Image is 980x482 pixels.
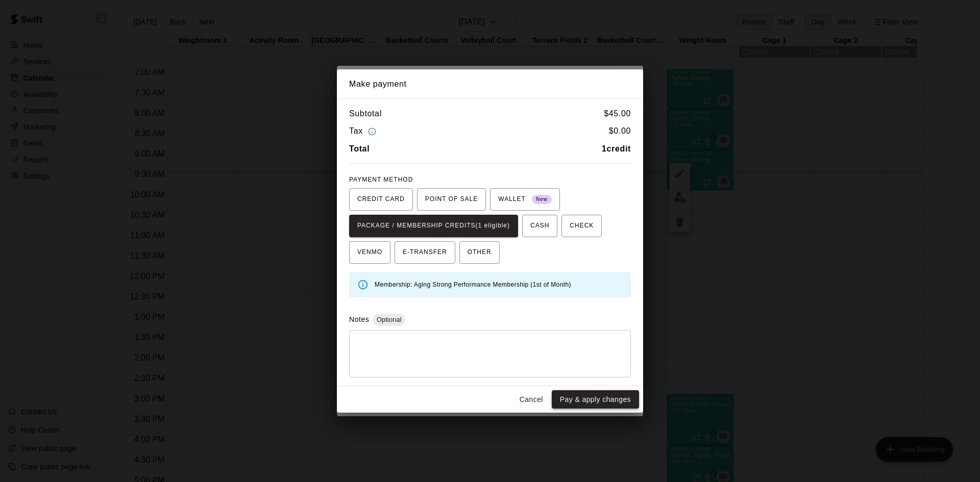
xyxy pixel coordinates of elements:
[530,218,549,234] span: CASH
[552,390,639,409] button: Pay & apply changes
[349,124,379,138] h6: Tax
[498,191,552,208] span: WALLET
[561,215,602,237] button: CHECK
[395,241,455,264] button: E-TRANSFER
[357,191,405,208] span: CREDIT CARD
[349,315,369,323] label: Notes
[602,144,631,153] b: 1 credit
[609,124,631,138] h6: $ 0.00
[373,316,405,323] span: Optional
[337,69,643,99] h2: Make payment
[459,241,500,264] button: OTHER
[417,188,486,211] button: POINT OF SALE
[357,244,382,261] span: VENMO
[375,281,571,288] span: Membership: Aging Strong Performance Membership (1st of Month)
[349,241,390,264] button: VENMO
[425,191,478,208] span: POINT OF SALE
[532,193,552,207] span: New
[468,244,492,261] span: OTHER
[349,215,518,237] button: PACKAGE / MEMBERSHIP CREDITS(1 eligible)
[522,215,557,237] button: CASH
[357,218,510,234] span: PACKAGE / MEMBERSHIP CREDITS (1 eligible)
[604,107,631,120] h6: $ 45.00
[349,107,382,120] h6: Subtotal
[349,144,370,153] b: Total
[403,244,447,261] span: E-TRANSFER
[490,188,560,211] button: WALLET New
[570,218,594,234] span: CHECK
[515,390,548,409] button: Cancel
[349,188,413,211] button: CREDIT CARD
[349,176,413,183] span: PAYMENT METHOD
